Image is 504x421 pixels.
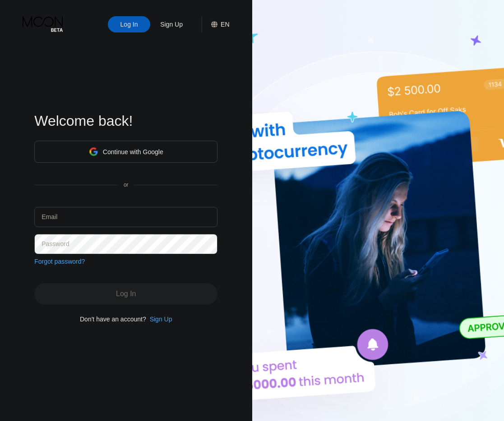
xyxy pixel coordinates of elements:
[34,258,85,265] div: Forgot password?
[108,16,150,32] div: Log In
[80,316,146,323] div: Don't have an account?
[34,113,217,129] div: Welcome back!
[159,20,184,29] div: Sign Up
[34,141,217,163] div: Continue with Google
[146,316,172,323] div: Sign Up
[221,21,229,28] div: EN
[202,16,229,32] div: EN
[42,240,69,247] div: Password
[124,182,129,188] div: or
[103,148,163,156] div: Continue with Google
[42,213,57,220] div: Email
[120,20,139,29] div: Log In
[150,316,172,323] div: Sign Up
[150,16,193,32] div: Sign Up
